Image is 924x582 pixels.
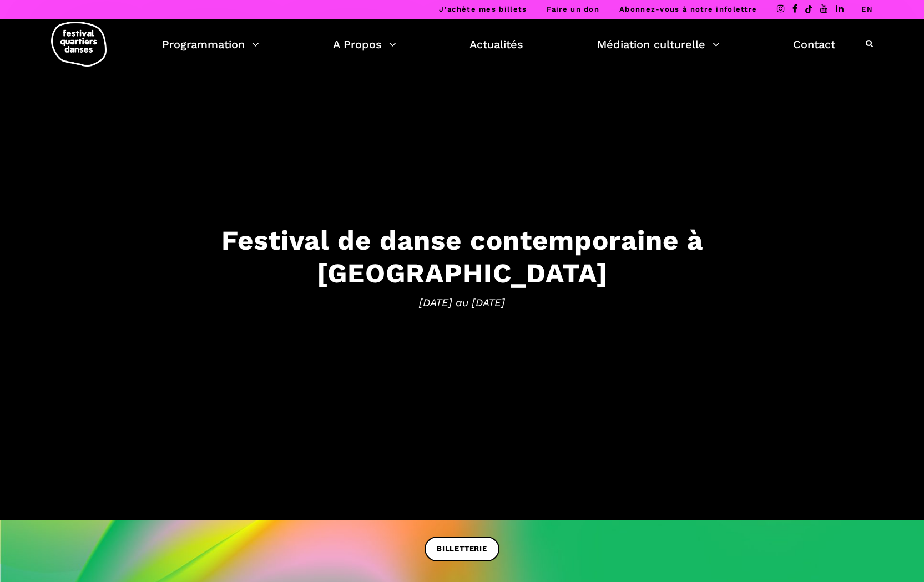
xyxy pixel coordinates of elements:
[437,543,487,555] span: BILLETTERIE
[597,35,720,54] a: Médiation culturelle
[425,537,499,561] a: BILLETTERIE
[333,35,396,54] a: A Propos
[51,22,107,67] img: logo-fqd-med
[861,5,873,13] a: EN
[118,295,806,311] span: [DATE] au [DATE]
[547,5,599,13] a: Faire un don
[439,5,527,13] a: J’achète mes billets
[793,35,835,54] a: Contact
[619,5,757,13] a: Abonnez-vous à notre infolettre
[469,35,523,54] a: Actualités
[162,35,259,54] a: Programmation
[118,224,806,289] h3: Festival de danse contemporaine à [GEOGRAPHIC_DATA]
